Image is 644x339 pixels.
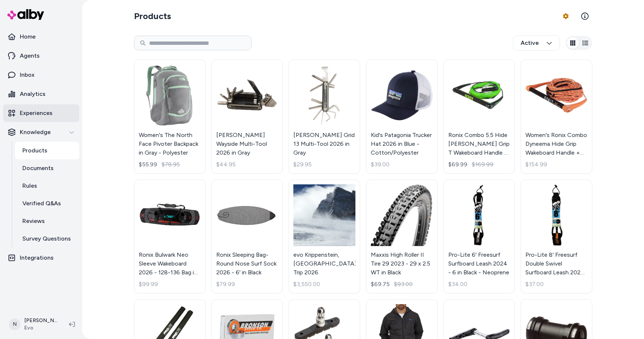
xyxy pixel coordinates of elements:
a: Blackburn Wayside Multi-Tool 2026 in Gray[PERSON_NAME] Wayside Multi-Tool 2026 in Gray$44.95 [211,59,283,174]
p: [PERSON_NAME] [24,317,57,324]
p: Rules [22,181,37,190]
a: Women's The North Face Pivoter Backpack in Gray - PolyesterWomen's The North Face Pivoter Backpac... [134,59,206,174]
p: Documents [22,164,54,173]
h2: Products [134,10,171,22]
a: Analytics [3,85,79,103]
span: N [9,318,21,330]
p: Analytics [20,90,46,98]
a: evo Krippenstein, Austria Trip 2026evo Krippenstein, [GEOGRAPHIC_DATA] Trip 2026$3,550.00 [289,180,360,294]
a: Experiences [3,104,79,122]
p: Knowledge [20,128,51,137]
p: Verified Q&As [22,199,61,208]
a: Products [15,142,79,159]
a: Pro-Lite 8' Freesurf Double Swivel Surfboard Leash 2024 - 8 in Black - NeoprenePro-Lite 8' Freesu... [521,180,592,294]
a: Integrations [3,249,79,267]
p: Survey Questions [22,234,71,243]
p: Home [20,32,36,41]
a: Verified Q&As [15,195,79,212]
span: Evo [24,324,57,332]
a: Ronix Sleeping Bag- Round Nose Surf Sock 2026 - 6' in BlackRonix Sleeping Bag- Round Nose Surf So... [211,180,283,294]
a: Blackburn Grid 13 Multi-Tool 2026 in Gray[PERSON_NAME] Grid 13 Multi-Tool 2026 in Gray$29.95 [289,59,360,174]
a: Kid's Patagonia Trucker Hat 2026 in Blue - Cotton/PolyesterKid's Patagonia Trucker Hat 2026 in Bl... [366,59,438,174]
a: Documents [15,159,79,177]
a: Pro-Lite 6' Freesurf Surfboard Leash 2024 - 6 in Black - NeoprenePro-Lite 6' Freesurf Surfboard L... [444,180,515,294]
a: Home [3,28,79,46]
a: Ronix Combo 5.5 Hide Stich Grip T Wakeboard Handle + 80 ft Mainline 2023 in GreenRonix Combo 5.5 ... [444,59,515,174]
p: Reviews [22,217,45,226]
a: Reviews [15,212,79,230]
a: Maxxis High Roller II Tire 29 2023 - 29 x 2.5 WT in BlackMaxxis High Roller II Tire 29 2023 - 29 ... [366,180,438,294]
button: N[PERSON_NAME]Evo [4,313,63,336]
p: Integrations [20,253,54,262]
a: Agents [3,47,79,65]
button: Active [513,35,560,51]
p: Inbox [20,71,35,79]
a: Rules [15,177,79,195]
p: Products [22,146,47,155]
p: Experiences [20,109,53,118]
p: Agents [20,51,40,60]
a: Women's Ronix Combo Dyneema Hide Grip Wakeboard Handle + 70 ft Mainline 2026 in OrangeWomen's Ron... [521,59,592,174]
a: Survey Questions [15,230,79,248]
a: Inbox [3,66,79,84]
img: alby Logo [7,9,44,20]
a: Ronix Bulwark Neo Sleeve Wakeboard 2026 - 128-136 Bag in GrayRonix Bulwark Neo Sleeve Wakeboard 2... [134,180,206,294]
button: Knowledge [3,123,79,141]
